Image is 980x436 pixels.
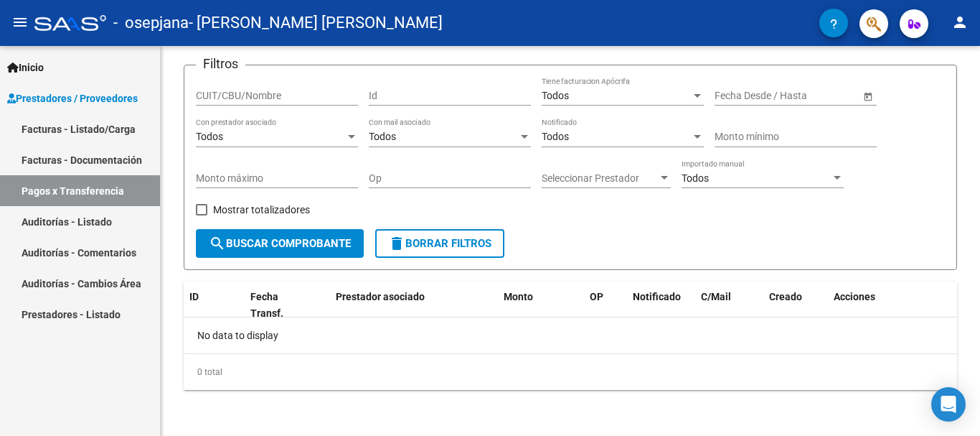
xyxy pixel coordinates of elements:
span: Notificado [633,291,681,302]
mat-icon: search [209,235,226,252]
span: C/Mail [701,291,731,302]
input: Fecha fin [779,90,849,102]
span: Inicio [7,60,44,75]
span: Borrar Filtros [388,237,491,250]
span: Todos [369,131,396,142]
button: Borrar Filtros [375,229,504,258]
span: Todos [542,131,569,142]
mat-icon: menu [11,14,29,31]
div: No data to display [184,317,957,353]
datatable-header-cell: Notificado [627,282,695,329]
datatable-header-cell: Prestador asociado [330,282,498,329]
datatable-header-cell: Monto [498,282,584,329]
span: ID [189,291,199,302]
datatable-header-cell: OP [584,282,627,329]
div: 0 total [184,354,957,390]
mat-icon: person [951,14,969,31]
span: Creado [769,291,802,302]
mat-icon: delete [388,235,405,252]
span: - [PERSON_NAME] [PERSON_NAME] [189,7,443,39]
span: Seleccionar Prestador [542,172,658,185]
datatable-header-cell: Acciones [828,282,957,329]
h3: Filtros [196,54,245,74]
span: Buscar Comprobante [209,237,351,250]
span: - osepjana [113,7,189,39]
span: Acciones [834,291,875,302]
input: Fecha inicio [715,90,767,102]
datatable-header-cell: C/Mail [695,282,763,329]
span: OP [590,291,603,302]
span: Fecha Transf. [250,291,283,319]
button: Buscar Comprobante [196,229,364,258]
span: Mostrar totalizadores [213,201,310,218]
datatable-header-cell: Fecha Transf. [245,282,309,329]
span: Prestador asociado [336,291,425,302]
div: Open Intercom Messenger [931,387,966,422]
button: Open calendar [860,88,875,103]
datatable-header-cell: ID [184,282,245,329]
span: Prestadores / Proveedores [7,91,138,106]
span: Todos [542,90,569,101]
span: Monto [504,291,533,302]
span: Todos [682,172,709,184]
datatable-header-cell: Creado [763,282,828,329]
span: Todos [196,131,223,142]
